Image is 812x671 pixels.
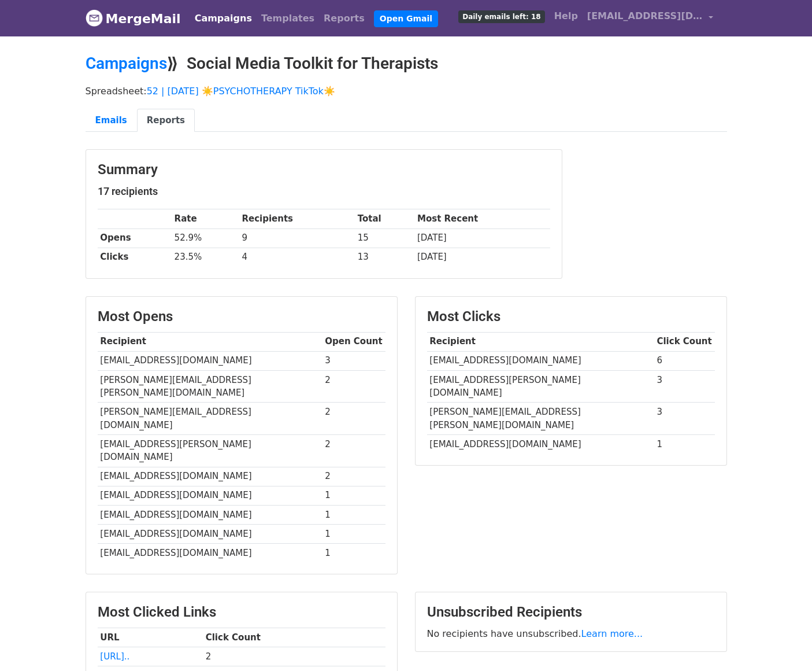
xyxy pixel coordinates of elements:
[355,209,414,228] th: Total
[98,604,385,621] h3: Most Clicked Links
[581,628,643,639] a: Learn more...
[86,9,103,27] img: MergeMail logo
[203,628,385,647] th: Click Count
[98,543,322,562] td: [EMAIL_ADDRESS][DOMAIN_NAME]
[355,248,414,267] td: 13
[427,332,654,351] th: Recipient
[654,370,715,403] td: 3
[322,434,385,467] td: 2
[172,228,239,248] td: 52.9%
[172,209,239,228] th: Rate
[587,9,703,23] span: [EMAIL_ADDRESS][DOMAIN_NAME]
[98,185,550,198] h5: 17 recipients
[427,434,654,454] td: [EMAIL_ADDRESS][DOMAIN_NAME]
[550,5,583,28] a: Help
[454,5,549,28] a: Daily emails left: 18
[86,54,727,73] h2: ⟫ Social Media Toolkit for Therapists
[98,308,385,325] h3: Most Opens
[322,403,385,435] td: 2
[458,10,544,23] span: Daily emails left: 18
[203,647,385,666] td: 2
[654,351,715,370] td: 6
[322,543,385,562] td: 1
[98,486,322,505] td: [EMAIL_ADDRESS][DOMAIN_NAME]
[355,228,414,248] td: 15
[172,248,239,267] td: 23.5%
[427,351,654,370] td: [EMAIL_ADDRESS][DOMAIN_NAME]
[322,370,385,403] td: 2
[654,434,715,454] td: 1
[427,628,715,640] p: No recipients have unsubscribed.
[98,351,322,370] td: [EMAIL_ADDRESS][DOMAIN_NAME]
[86,109,137,132] a: Emails
[98,628,203,647] th: URL
[98,248,172,267] th: Clicks
[190,7,257,30] a: Campaigns
[147,86,335,97] a: 52 | [DATE] ☀️PSYCHOTHERAPY TikTok☀️
[322,332,385,351] th: Open Count
[98,403,322,435] td: [PERSON_NAME][EMAIL_ADDRESS][DOMAIN_NAME]
[654,403,715,435] td: 3
[239,209,355,228] th: Recipients
[427,403,654,435] td: [PERSON_NAME][EMAIL_ADDRESS][PERSON_NAME][DOMAIN_NAME]
[319,7,369,30] a: Reports
[137,109,195,132] a: Reports
[414,228,550,248] td: [DATE]
[100,651,129,662] a: [URL]..
[98,332,322,351] th: Recipient
[427,370,654,403] td: [EMAIL_ADDRESS][PERSON_NAME][DOMAIN_NAME]
[427,308,715,325] h3: Most Clicks
[86,6,181,31] a: MergeMail
[322,351,385,370] td: 3
[414,248,550,267] td: [DATE]
[322,505,385,524] td: 1
[754,615,812,671] iframe: Chat Widget
[98,467,322,486] td: [EMAIL_ADDRESS][DOMAIN_NAME]
[98,370,322,403] td: [PERSON_NAME][EMAIL_ADDRESS][PERSON_NAME][DOMAIN_NAME]
[98,434,322,467] td: [EMAIL_ADDRESS][PERSON_NAME][DOMAIN_NAME]
[98,228,172,248] th: Opens
[427,604,715,621] h3: Unsubscribed Recipients
[322,467,385,486] td: 2
[86,85,727,97] p: Spreadsheet:
[239,248,355,267] td: 4
[374,10,438,27] a: Open Gmail
[322,486,385,505] td: 1
[654,332,715,351] th: Click Count
[414,209,550,228] th: Most Recent
[98,505,322,524] td: [EMAIL_ADDRESS][DOMAIN_NAME]
[239,228,355,248] td: 9
[86,54,167,73] a: Campaigns
[98,161,550,178] h3: Summary
[98,524,322,543] td: [EMAIL_ADDRESS][DOMAIN_NAME]
[322,524,385,543] td: 1
[257,7,319,30] a: Templates
[583,5,718,32] a: [EMAIL_ADDRESS][DOMAIN_NAME]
